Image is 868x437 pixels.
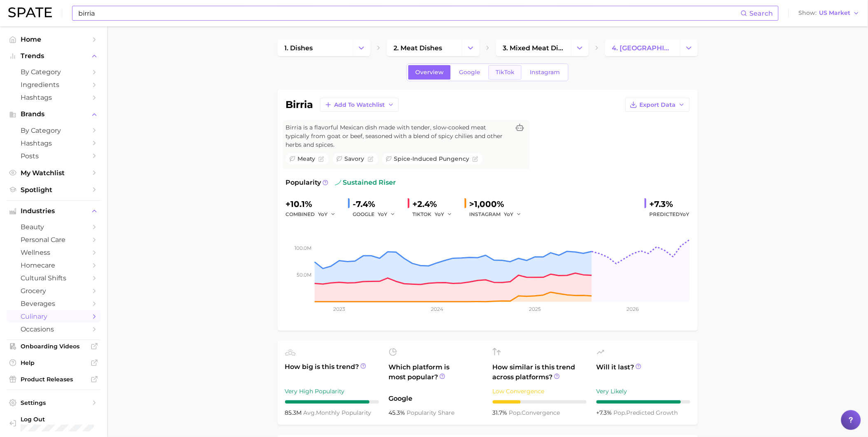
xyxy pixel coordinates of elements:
span: Ingredients [21,81,87,89]
span: monthly popularity [304,409,372,416]
span: YoY [680,211,690,217]
div: 3 / 10 [493,400,587,404]
input: Search here for a brand, industry, or ingredient [77,6,741,20]
span: personal care [21,236,87,244]
button: Trends [7,50,101,62]
span: cultural shifts [21,274,87,282]
a: by Category [7,124,101,137]
span: wellness [21,249,87,256]
span: Predicted [650,209,690,219]
div: +10.1% [286,197,342,211]
a: culinary [7,310,101,323]
div: combined [286,209,342,219]
button: YoY [378,209,396,219]
a: 4. [GEOGRAPHIC_DATA] [605,40,680,56]
a: My Watchlist [7,167,101,179]
span: sustained riser [335,178,396,188]
a: Help [7,357,101,369]
span: convergence [509,409,560,416]
span: culinary [21,312,87,320]
button: Change Category [680,40,698,56]
a: cultural shifts [7,272,101,284]
span: US Market [819,11,851,15]
div: INSTAGRAM [470,209,527,219]
span: My Watchlist [21,169,87,177]
span: YoY [435,211,445,218]
div: +7.3% [650,197,690,211]
a: Overview [408,65,451,80]
span: Settings [21,399,87,406]
div: +2.4% [413,197,458,211]
span: Will it last? [597,362,690,382]
button: Change Category [462,40,480,56]
button: Industries [7,205,101,217]
button: Change Category [353,40,370,56]
span: Trends [21,52,87,60]
a: by Category [7,66,101,78]
span: 85.3m [285,409,304,416]
a: Ingredients [7,78,101,91]
button: Brands [7,108,101,120]
div: 9 / 10 [597,400,690,404]
span: Brands [21,110,87,118]
button: Flag as miscategorized or irrelevant [318,156,324,162]
div: GOOGLE [353,209,401,219]
span: Help [21,359,87,367]
a: Instagram [523,65,567,80]
a: Hashtags [7,91,101,104]
span: by Category [21,127,87,134]
div: TIKTOK [413,209,458,219]
span: Home [21,35,87,43]
a: 1. dishes [278,40,353,56]
a: Google [452,65,487,80]
span: TikTok [496,69,515,76]
button: Export Data [625,98,690,112]
button: Change Category [571,40,589,56]
a: Onboarding Videos [7,340,101,352]
tspan: 2024 [431,306,443,312]
button: Flag as miscategorized or irrelevant [368,156,374,162]
a: Spotlight [7,183,101,196]
span: 1. dishes [285,44,313,52]
img: SPATE [8,7,52,17]
a: Home [7,33,101,46]
span: Onboarding Videos [21,343,87,350]
a: TikTok [489,65,522,80]
span: YoY [318,211,328,218]
span: 3. mixed meat dishes [503,44,564,52]
span: Instagram [530,69,560,76]
tspan: 2025 [529,306,541,312]
a: beauty [7,221,101,233]
div: -7.4% [353,197,401,211]
span: Hashtags [21,94,87,101]
span: beauty [21,223,87,231]
span: Industries [21,207,87,215]
tspan: 2023 [333,306,345,312]
a: personal care [7,233,101,246]
span: YoY [378,211,388,218]
span: Google [389,394,483,404]
div: Low Convergence [493,386,587,396]
span: by Category [21,68,87,76]
span: Posts [21,152,87,160]
button: YoY [435,209,453,219]
span: predicted growth [614,409,678,416]
a: Log out. Currently logged in with e-mail pcherdchu@takasago.com. [7,413,101,434]
span: grocery [21,287,87,295]
button: ShowUS Market [797,8,862,19]
button: YoY [504,209,522,219]
abbr: popularity index [614,409,627,416]
span: beverages [21,300,87,308]
span: Export Data [640,101,676,108]
span: popularity share [407,409,455,416]
h1: birria [286,100,314,110]
a: Hashtags [7,137,101,150]
span: meaty [297,155,315,163]
span: Spotlight [21,186,87,194]
span: Add to Watchlist [335,101,385,108]
span: Which platform is most popular? [389,362,483,390]
span: savory [345,155,365,163]
a: wellness [7,246,101,259]
span: 31.7% [493,409,509,416]
span: 2. meat dishes [394,44,442,52]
